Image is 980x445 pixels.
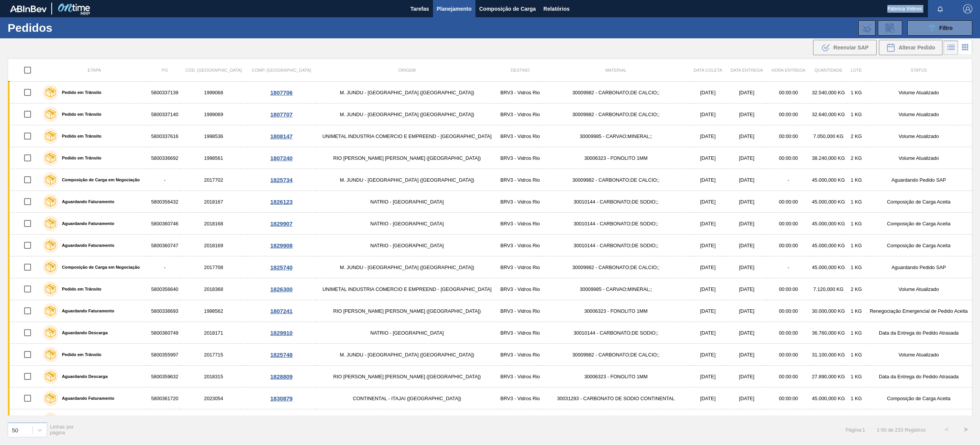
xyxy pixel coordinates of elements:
[866,278,972,300] td: Volume Atualizado
[498,344,542,366] td: BRV3 - Vidros Rio
[847,409,866,431] td: 1 KG
[810,344,847,366] td: 31.100,000 KG
[252,68,311,72] span: Comp. [GEOGRAPHIC_DATA]
[248,308,315,314] div: 1807241
[8,125,972,147] a: Pedido em Trânsito58003376161998536UNIMETAL INDUSTRIA COMERCIO E EMPREEND - [GEOGRAPHIC_DATA]BRV3...
[542,256,689,278] td: 30009982 - CARBONATO;DE CALCIO;;
[498,300,542,322] td: BRV3 - Vidros Rio
[316,82,498,103] td: M. JUNDU - [GEOGRAPHIC_DATA] ([GEOGRAPHIC_DATA])
[767,125,810,147] td: 00:00:00
[149,409,180,431] td: 5800361721
[58,156,101,160] label: Pedido em Trânsito
[879,40,942,55] button: Alterar Pedido
[726,169,767,191] td: [DATE]
[316,103,498,125] td: M. JUNDU - [GEOGRAPHIC_DATA] ([GEOGRAPHIC_DATA])
[542,278,689,300] td: 30009985 - CARVAO;MINERAL;;
[847,366,866,388] td: 1 KG
[542,191,689,213] td: 30010144 - CARBONATO;DE SODIO;;
[180,409,247,431] td: 2023055
[316,366,498,388] td: RIO [PERSON_NAME] [PERSON_NAME] ([GEOGRAPHIC_DATA])
[180,388,247,409] td: 2023054
[866,300,972,322] td: Renegociação Emergencial de Pedido Aceita
[542,409,689,431] td: 30031283 - CARBONATO DE SODIO CONTINENTAL
[689,278,726,300] td: [DATE]
[498,409,542,431] td: BRV3 - Vidros Rio
[248,286,315,292] div: 1826300
[8,103,972,125] a: Pedido em Trânsito58003371401999069M. JUNDU - [GEOGRAPHIC_DATA] ([GEOGRAPHIC_DATA])BRV3 - Vidros ...
[958,40,972,55] div: Visão em Cards
[248,111,315,118] div: 1807707
[542,125,689,147] td: 30009985 - CARVAO;MINERAL;;
[767,256,810,278] td: -
[689,82,726,103] td: [DATE]
[410,4,429,13] span: Tarefas
[180,213,247,235] td: 2018168
[810,169,847,191] td: 45.000,000 KG
[248,220,315,227] div: 1829907
[149,125,180,147] td: 5800337616
[810,409,847,431] td: 45.000,000 KG
[8,191,972,213] a: Aguardando Faturamento58003564322018167NATRIO - [GEOGRAPHIC_DATA]BRV3 - Vidros Rio30010144 - CARB...
[180,278,247,300] td: 2018368
[866,125,972,147] td: Volume Atualizado
[911,68,927,72] span: Status
[767,322,810,344] td: 00:00:00
[847,191,866,213] td: 1 KG
[88,68,101,72] span: Etapa
[866,169,972,191] td: Aguardando Pedido SAP
[767,409,810,431] td: 00:00:00
[689,388,726,409] td: [DATE]
[767,169,810,191] td: -
[767,191,810,213] td: 00:00:00
[866,82,972,103] td: Volume Atualizado
[866,388,972,409] td: Composição de Carga Aceita
[847,344,866,366] td: 1 KG
[813,40,877,55] div: Reenviar SAP
[847,169,866,191] td: 1 KG
[248,199,315,205] div: 1826123
[907,20,972,36] button: Filtro
[8,300,972,322] a: Aguardando Faturamento58003366931998562RIO [PERSON_NAME] [PERSON_NAME] ([GEOGRAPHIC_DATA])BRV3 - ...
[180,366,247,388] td: 2018315
[726,322,767,344] td: [DATE]
[316,344,498,366] td: M. JUNDU - [GEOGRAPHIC_DATA] ([GEOGRAPHIC_DATA])
[498,235,542,256] td: BRV3 - Vidros Rio
[726,191,767,213] td: [DATE]
[689,103,726,125] td: [DATE]
[316,125,498,147] td: UNIMETAL INDUSTRIA COMERCIO E EMPREEND - [GEOGRAPHIC_DATA]
[316,300,498,322] td: RIO [PERSON_NAME] [PERSON_NAME] ([GEOGRAPHIC_DATA])
[149,235,180,256] td: 5800360747
[846,427,865,433] span: Página : 1
[858,20,875,36] div: Importar Negociações dos Pedidos
[58,90,101,95] label: Pedido em Trânsito
[689,213,726,235] td: [DATE]
[810,213,847,235] td: 45.000,000 KG
[498,125,542,147] td: BRV3 - Vidros Rio
[58,199,114,204] label: Aguardando Faturamento
[939,25,953,31] span: Filtro
[937,420,956,439] button: <
[833,44,869,51] span: Reenviar SAP
[149,366,180,388] td: 5800359632
[847,256,866,278] td: 1 KG
[58,309,114,313] label: Aguardando Faturamento
[726,256,767,278] td: [DATE]
[866,103,972,125] td: Volume Atualizado
[726,344,767,366] td: [DATE]
[810,125,847,147] td: 7.050,000 KG
[767,278,810,300] td: 00:00:00
[58,287,101,291] label: Pedido em Trânsito
[689,191,726,213] td: [DATE]
[694,68,722,72] span: Data coleta
[767,103,810,125] td: 00:00:00
[866,322,972,344] td: Data da Entrega do Pedido Atrasada
[767,82,810,103] td: 00:00:00
[689,409,726,431] td: [DATE]
[810,103,847,125] td: 32.640,000 KG
[58,221,114,226] label: Aguardando Faturamento
[50,424,74,435] span: Linhas por página
[8,322,972,344] a: Aguardando Descarga58003607492018171NATRIO - [GEOGRAPHIC_DATA]BRV3 - Vidros Rio30010144 - CARBONA...
[479,4,536,13] span: Composição de Carga
[58,177,140,182] label: Composição de Carga em Negociação
[544,4,570,13] span: Relatórios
